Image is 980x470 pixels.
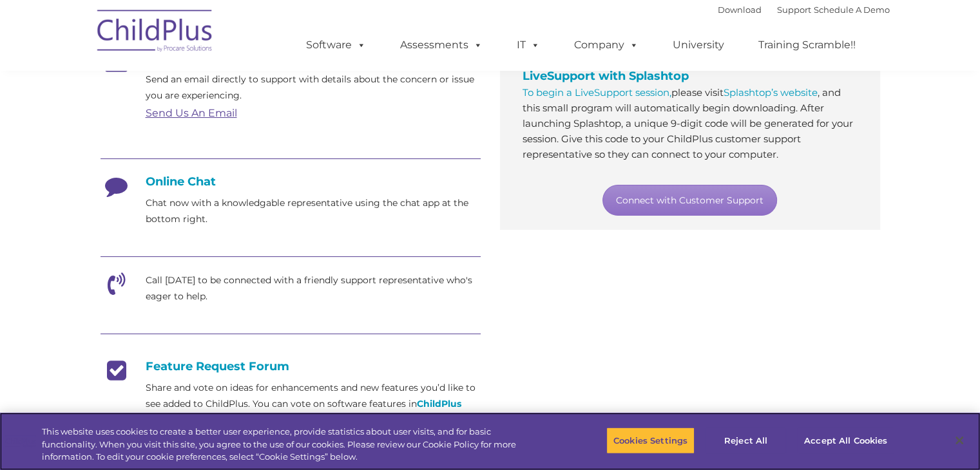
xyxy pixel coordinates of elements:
a: To begin a LiveSupport session, [523,86,671,99]
span: LiveSupport with Splashtop [523,69,689,83]
a: ChildPlus Online [146,398,461,426]
a: IT [504,32,553,58]
h4: Feature Request Forum [101,359,481,373]
p: Share and vote on ideas for enhancements and new features you’d like to see added to ChildPlus. Y... [146,380,481,428]
a: Support [777,5,811,15]
a: University [660,32,737,58]
font: | [718,5,890,15]
div: This website uses cookies to create a better user experience, provide statistics about user visit... [42,426,539,464]
button: Close [945,426,974,455]
a: Connect with Customer Support [602,185,777,216]
p: Chat now with a knowledgable representative using the chat app at the bottom right. [146,195,481,227]
img: ChildPlus by Procare Solutions [91,1,220,65]
p: Call [DATE] to be connected with a friendly support representative who's eager to help. [146,272,481,305]
a: Download [718,5,762,15]
a: Software [293,32,379,58]
p: please visit , and this small program will automatically begin downloading. After launching Splas... [523,85,858,162]
a: Company [561,32,651,58]
a: Send Us An Email [146,107,237,119]
button: Accept All Cookies [797,427,894,454]
h4: Online Chat [101,174,481,189]
p: Send an email directly to support with details about the concern or issue you are experiencing. [146,71,481,104]
a: Schedule A Demo [814,5,890,15]
button: Cookies Settings [606,427,695,454]
a: Training Scramble!! [745,32,869,58]
a: Splashtop’s website [724,86,818,99]
a: Assessments [387,32,495,58]
button: Reject All [706,427,786,454]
